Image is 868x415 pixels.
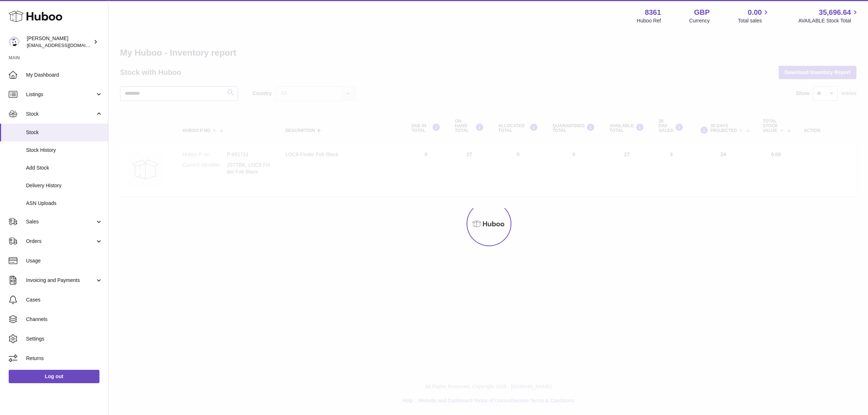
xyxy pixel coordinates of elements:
[26,147,103,154] span: Stock History
[798,17,859,24] span: AVAILABLE Stock Total
[26,218,95,225] span: Sales
[26,238,95,245] span: Orders
[26,182,103,189] span: Delivery History
[26,277,95,284] span: Invoicing and Payments
[26,257,103,264] span: Usage
[637,17,661,24] div: Huboo Ref
[9,37,20,47] img: support@journeyofficial.com
[26,91,95,98] span: Listings
[26,200,103,207] span: ASN Uploads
[26,296,103,303] span: Cases
[819,8,851,17] span: 35,696.64
[26,129,103,136] span: Stock
[9,370,99,383] a: Log out
[27,42,106,48] span: [EMAIL_ADDRESS][DOMAIN_NAME]
[694,8,710,17] strong: GBP
[27,35,92,49] div: [PERSON_NAME]
[738,8,770,24] a: 0.00 Total sales
[689,17,710,24] div: Currency
[645,8,661,17] strong: 8361
[26,164,103,171] span: Add Stock
[26,316,103,323] span: Channels
[26,111,95,117] span: Stock
[26,355,103,362] span: Returns
[798,8,859,24] a: 35,696.64 AVAILABLE Stock Total
[26,335,103,342] span: Settings
[748,8,762,17] span: 0.00
[26,72,103,78] span: My Dashboard
[738,17,770,24] span: Total sales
